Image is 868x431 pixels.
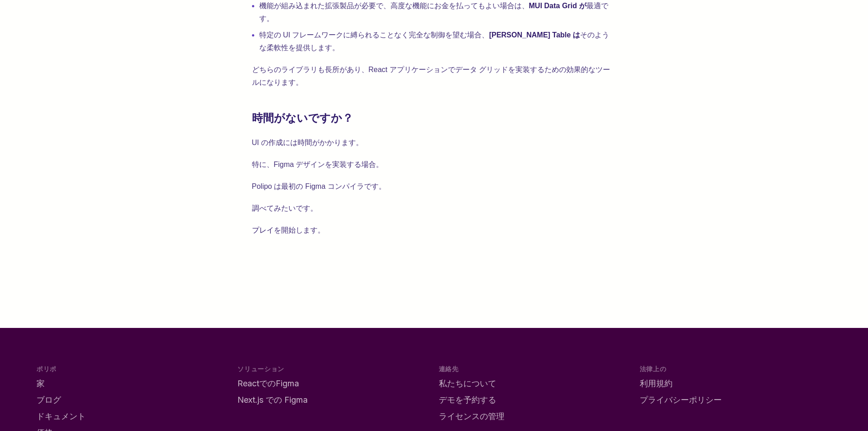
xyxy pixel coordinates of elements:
font: 家 [36,379,45,388]
font: プライバシーポリシー [640,395,722,405]
font: 法律上の [640,365,667,373]
font: 特に、Figma デザインを実装する場合。 [252,161,384,168]
a: プライバシーポリシー [640,394,832,406]
font: 最適です。 [259,2,608,22]
a: 家 [36,377,228,390]
a: ライセンスの管理 [439,410,631,423]
font: ReactでのFigma [237,379,299,388]
font: ライセンスの管理 [439,411,504,421]
font: ブログ [36,395,61,405]
a: Next.js での Figma [237,394,429,406]
font: 特定の UI フレームワークに縛られることなく完全な制御を望む場合、 [259,31,489,39]
font: 私たちについて [439,379,496,388]
font: ソリューション [237,365,284,373]
font: 調べてみたいです。 [252,204,318,212]
a: ブログ [36,394,228,406]
font: 。 [318,226,325,234]
font: [PERSON_NAME] Table は [489,31,580,39]
a: 私たちについて [439,377,631,390]
font: どちらのライブラリも長所があり、React アプリケーションでデータ グリッドを実装するための効果的なツールになります。 [252,66,611,86]
font: Next.js での Figma [237,395,308,405]
font: ドキュメント [36,411,86,421]
font: を開始します [274,226,318,234]
font: MUI Data Grid が [529,2,586,10]
font: ポリポ [36,365,56,373]
font: 連絡先 [439,365,459,373]
font: デモを予約する [439,395,496,405]
font: 時間がないですか？ [252,112,353,124]
font: 利用規約 [640,379,673,388]
a: 利用規約 [640,377,832,390]
a: デモを予約する [439,394,631,406]
font: Polipo は最初の Figma コンパイラです。 [252,182,386,190]
a: ドキュメント [36,410,228,423]
font: UI の作成には時間がかかります。 [252,139,363,146]
font: 機能が組み込まれた拡張製品が必要で、高度な機能にお金を払ってもよい場合は、 [259,2,529,10]
a: プレイ [252,226,274,234]
a: ReactでのFigma [237,377,429,390]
